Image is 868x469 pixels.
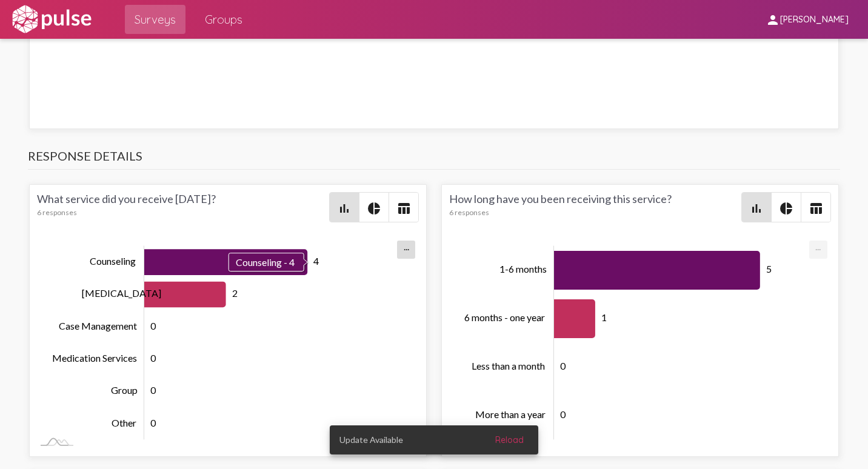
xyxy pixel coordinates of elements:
[449,192,741,222] div: How long have you been receiving this service?
[742,193,771,222] button: Bar chart
[766,263,772,274] tspan: 5
[396,201,411,216] mat-icon: table_chart
[779,201,793,216] mat-icon: pie_chart
[389,193,418,222] button: Table view
[82,287,161,299] tspan: [MEDICAL_DATA]
[144,249,307,436] g: Series
[330,193,359,222] button: Bar chart
[59,320,137,331] tspan: Case Management
[472,360,545,371] tspan: Less than a month
[464,311,545,323] tspan: 6 months - one year
[464,246,810,441] g: Chart
[475,408,546,420] tspan: More than a year
[766,13,780,27] mat-icon: person
[205,8,242,30] span: Groups
[449,208,741,217] div: 6 responses
[499,263,547,274] tspan: 1-6 months
[359,193,389,222] button: Pie style chart
[749,201,764,216] mat-icon: bar_chart
[10,4,93,35] img: white-logo.svg
[232,287,238,299] tspan: 2
[28,148,840,170] h3: Response Details
[52,352,137,364] tspan: Medication Services
[112,417,136,428] tspan: Other
[367,201,381,216] mat-icon: pie_chart
[560,408,566,420] tspan: 0
[772,193,801,222] button: Pie style chart
[125,5,185,34] a: Surveys
[554,251,760,435] g: Series
[313,255,319,267] tspan: 4
[601,311,607,323] tspan: 1
[780,15,849,25] span: [PERSON_NAME]
[801,193,830,222] button: Table view
[135,8,176,30] span: Surveys
[486,429,533,451] button: Reload
[150,384,156,396] tspan: 0
[809,201,823,216] mat-icon: table_chart
[560,360,566,371] tspan: 0
[339,434,403,446] span: Update Available
[37,192,329,222] div: What service did you receive [DATE]?
[495,434,524,445] span: Reload
[150,417,156,428] tspan: 0
[52,246,398,441] g: Chart
[90,255,136,267] tspan: Counseling
[150,352,156,364] tspan: 0
[111,384,138,396] tspan: Group
[150,320,156,331] tspan: 0
[756,8,858,30] button: [PERSON_NAME]
[195,5,252,34] a: Groups
[37,208,329,217] div: 6 responses
[337,201,352,216] mat-icon: bar_chart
